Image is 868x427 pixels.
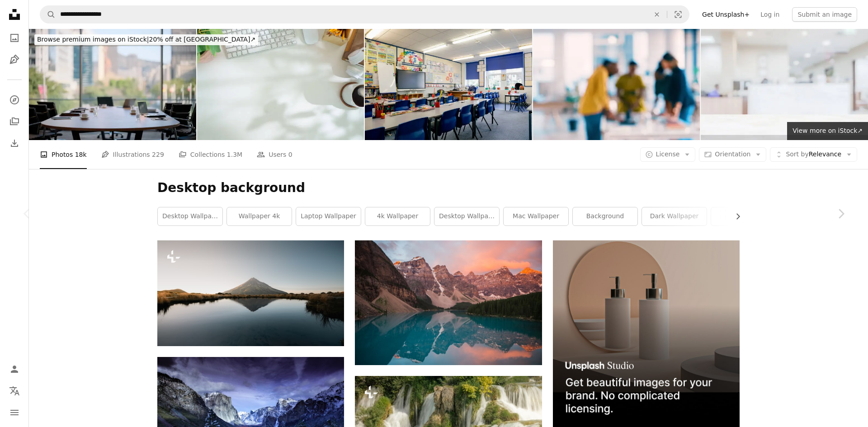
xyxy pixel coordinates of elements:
a: Illustrations [5,51,24,69]
a: Collections 1.3M [179,140,242,169]
button: Visual search [667,6,689,23]
img: Top view white office desk with keyboard, coffee cup, headphone and stationery. [197,29,364,140]
button: Clear [647,6,667,23]
a: Log in [755,7,785,22]
a: Collections [5,113,24,131]
span: 20% off at [GEOGRAPHIC_DATA] ↗ [37,36,255,43]
span: Orientation [715,150,750,158]
a: a lake with a mountain in the background [157,289,344,297]
button: Search Unsplash [40,6,56,23]
button: Menu [5,404,24,422]
a: background [573,207,637,225]
img: Chairs, table and technology in empty boardroom of corporate office for meeting with window view.... [29,29,196,140]
span: 229 [152,150,164,160]
span: 0 [288,150,292,160]
span: 1.3M [227,150,242,160]
button: Sort byRelevance [770,147,857,162]
img: Blur, meeting and employees for discussion in office, working and job for creative career. People... [533,29,700,140]
span: View more on iStock ↗ [793,127,863,134]
img: file-1715714113747-b8b0561c490eimage [553,240,740,427]
a: Download History [5,134,24,152]
a: wallpaper 4k [227,207,292,225]
a: desktop wallpaper [158,207,222,225]
h1: Desktop background [157,180,740,196]
button: License [640,147,696,162]
button: scroll list to the right [730,207,740,225]
a: dark wallpaper [642,207,707,225]
img: Marble table top with blur hospital clinic medical interior background [701,29,868,140]
img: a lake with a mountain in the background [157,240,344,346]
a: View more on iStock↗ [787,122,868,140]
form: Find visuals sitewide [40,5,689,23]
a: mountain reflection on body of water [355,299,542,307]
span: Relevance [786,150,841,159]
a: Get Unsplash+ [697,7,755,22]
a: Browse premium images on iStock|20% off at [GEOGRAPHIC_DATA]↗ [29,29,264,51]
a: mac wallpaper [504,207,568,225]
a: Next [814,170,868,257]
button: Orientation [699,147,766,162]
a: desktop [711,207,776,225]
span: Browse premium images on iStock | [37,36,149,43]
a: 4k wallpaper [365,207,430,225]
span: Sort by [786,150,808,158]
a: photo of mountains and trees [157,415,344,423]
a: Users 0 [257,140,292,169]
button: Language [5,382,24,400]
a: Illustrations 229 [101,140,164,169]
a: Photos [5,29,24,47]
a: Explore [5,91,24,109]
img: mountain reflection on body of water [355,240,542,365]
span: License [656,150,680,158]
img: Empty Classroom [365,29,532,140]
button: Submit an image [792,7,857,22]
a: Log in / Sign up [5,360,24,378]
a: laptop wallpaper [296,207,361,225]
a: desktop wallpapers [434,207,499,225]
